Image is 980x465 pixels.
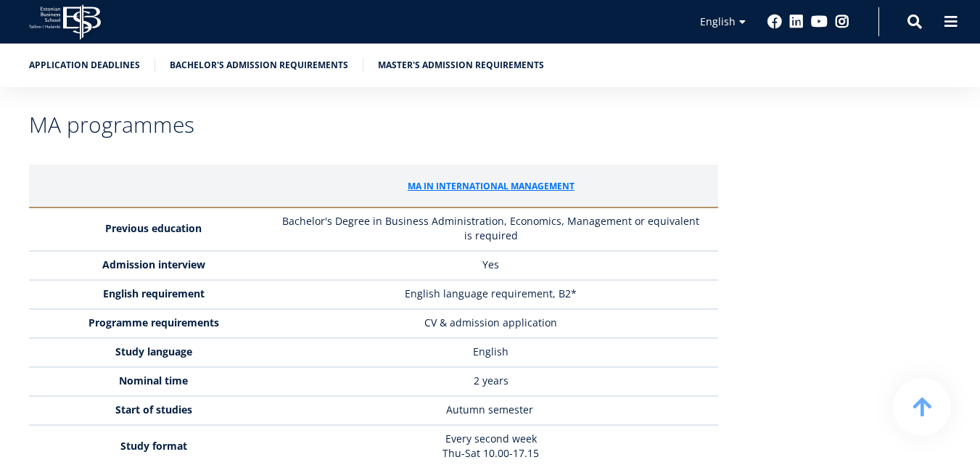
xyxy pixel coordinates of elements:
[115,403,192,416] strong: Start of studies
[271,251,718,280] td: Yes
[279,432,704,446] p: Every second week
[170,58,348,73] a: Bachelor's admission requirements
[115,345,192,358] strong: Study language
[88,316,219,329] strong: Programme requirements
[408,179,575,194] a: MA in International Management
[29,114,718,136] h3: MA programmes
[279,214,704,243] p: Bachelor's Degree in Business Administration, Economics, Management or equivalent is required
[271,338,718,367] td: English
[835,15,849,29] a: Instagram
[103,287,205,300] strong: English requirement
[102,258,205,271] strong: Admission interview
[767,15,782,29] a: Facebook
[105,221,202,235] strong: Previous education
[811,15,828,29] a: Youtube
[271,396,718,425] td: Autumn semester
[29,58,140,73] a: Application deadlines
[279,446,704,461] p: Thu-Sat 10.00-17.15
[271,280,718,309] td: English language requirement, B2*
[271,309,718,338] td: CV & admission application
[279,374,704,388] p: 2 years
[120,439,187,453] strong: Study format
[378,58,544,73] a: Master's admission requirements
[119,374,188,387] strong: Nominal time
[789,15,804,29] a: Linkedin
